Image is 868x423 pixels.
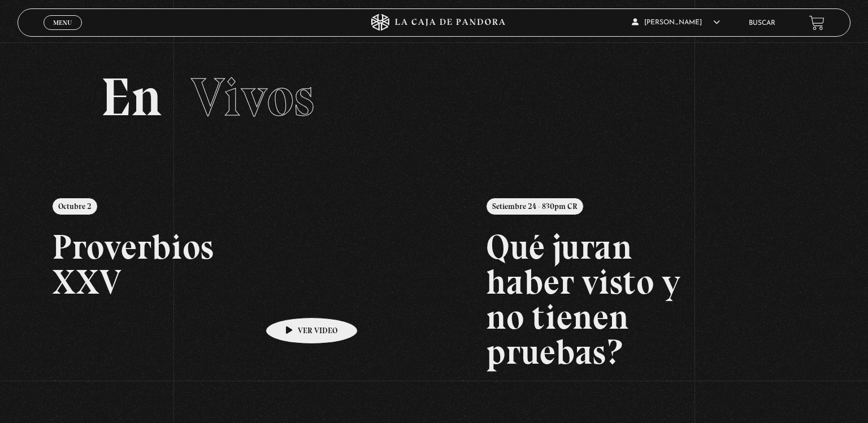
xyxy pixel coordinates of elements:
[632,19,720,26] span: [PERSON_NAME]
[53,19,72,26] span: Menu
[749,20,775,27] a: Buscar
[191,65,314,129] span: Vivos
[50,29,76,37] span: Cerrar
[101,71,767,124] h2: En
[809,15,824,30] a: View your shopping cart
